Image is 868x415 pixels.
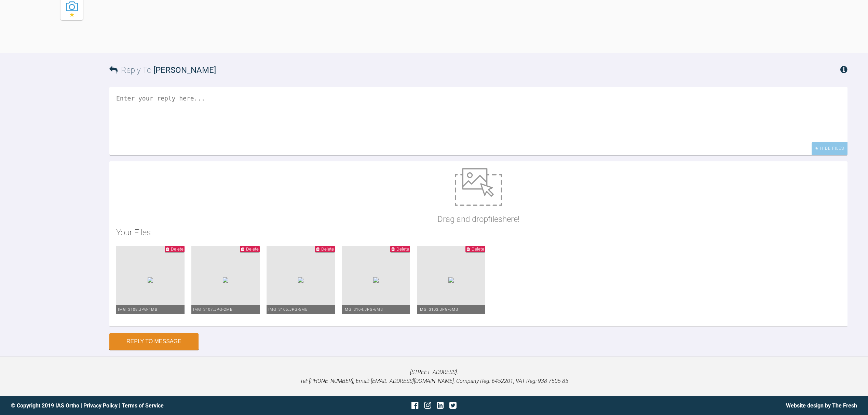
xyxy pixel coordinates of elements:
[373,277,379,283] img: a4392582-3fc9-43bc-81ca-55a428c6bdea
[419,307,458,312] span: IMG_3103.JPG - 6MB
[321,246,334,252] span: Delete
[153,65,216,75] span: [PERSON_NAME]
[11,401,293,410] div: © Copyright 2019 IAS Ortho | |
[83,402,118,409] a: Privacy Policy
[171,246,184,252] span: Delete
[343,307,383,312] span: IMG_3104.JPG - 6MB
[268,307,308,312] span: IMG_3105.JPG - 5MB
[812,142,847,155] div: Hide Files
[448,277,454,283] img: ef58b57c-be49-4ab0-ad03-2259055859d9
[148,277,153,283] img: 6d9e22cd-fd21-4876-ac1e-1c66cd77c132
[11,368,857,385] p: [STREET_ADDRESS]. Tel: [PHONE_NUMBER], Email: [EMAIL_ADDRESS][DOMAIN_NAME], Company Reg: 6452201,...
[193,307,233,312] span: IMG_3107.JPG - 2MB
[786,402,857,409] a: Website design by The Fresh
[246,246,259,252] span: Delete
[122,402,164,409] a: Terms of Service
[109,333,199,350] button: Reply to Message
[118,307,158,312] span: IMG_3108.JPG - 1MB
[437,213,519,226] p: Drag and drop files here!
[116,226,841,239] h2: Your Files
[223,277,228,283] img: 763d0608-d802-4d55-9005-fc087ac28d41
[472,246,484,252] span: Delete
[109,64,216,77] h3: Reply To
[396,246,409,252] span: Delete
[298,277,303,283] img: 0b976cf7-1a17-401b-8d96-05f48df45cef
